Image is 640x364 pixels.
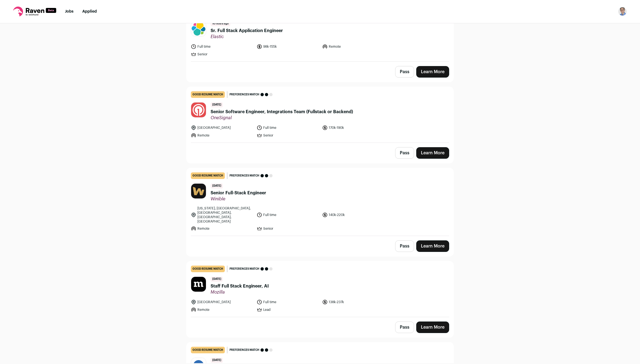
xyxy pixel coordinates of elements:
[257,307,319,312] li: Lead
[416,147,449,159] a: Learn More
[395,66,414,78] button: Pass
[395,322,414,333] button: Pass
[257,226,319,231] li: Senior
[191,299,253,305] li: [GEOGRAPHIC_DATA]
[191,133,253,138] li: Remote
[322,206,385,224] li: 140k-220k
[191,103,206,117] img: 8aa4d94df8ab9acb337dc3ab05e1fefe3d82d3e89f8cd56958f6ea3d553eddb7.jpg
[257,44,319,49] li: 98k-155k
[191,307,253,312] li: Remote
[395,147,414,159] button: Pass
[416,322,449,333] a: Learn More
[257,206,319,224] li: Full time
[191,125,253,130] li: [GEOGRAPHIC_DATA]
[191,347,225,353] div: good resume match
[191,277,206,292] img: ed6f39911129357e39051950c0635099861b11d33cdbe02a057c56aa8f195c9d
[618,7,627,16] button: Open dropdown
[211,27,283,34] span: Sr. Full Stack Application Engineer
[322,299,385,305] li: 138k-237k
[395,240,414,252] button: Pass
[211,109,353,115] span: Senior Software Engineer, Integrations Team (Fullstack or Backend)
[186,6,454,61] a: great resume match Preferences match 10 hours ago Sr. Full Stack Application Engineer Elastic Ful...
[211,21,230,26] span: 10 hours ago
[191,184,206,198] img: 43b18ab6283ad68dcf553538c9999746d409d86ec1a7710a5e02ebaa71a55a8b.jpg
[191,206,253,224] li: [US_STATE], [GEOGRAPHIC_DATA], [GEOGRAPHIC_DATA], [GEOGRAPHIC_DATA], [GEOGRAPHIC_DATA]
[230,173,259,178] span: Preferences match
[211,115,353,121] span: OneSignal
[186,87,454,143] a: good resume match Preferences match [DATE] Senior Software Engineer, Integrations Team (Fullstack...
[230,92,259,97] span: Preferences match
[191,226,253,231] li: Remote
[191,21,206,36] img: e9e38d7723e3f3d2e8a05ecf00f217479225344006e5eafb56baf7538f3fff2c.jpg
[191,44,253,49] li: Full time
[211,196,266,202] span: Winible
[211,358,223,363] span: [DATE]
[618,7,627,16] img: 6528579-medium_jpg
[211,190,266,196] span: Senior Full-Stack Engineer
[230,347,259,353] span: Preferences match
[186,261,454,317] a: good resume match Preferences match [DATE] Staff Full Stack Engineer, AI Mozilla [GEOGRAPHIC_DATA...
[211,102,223,107] span: [DATE]
[191,91,225,98] div: good resume match
[230,266,259,272] span: Preferences match
[322,125,385,130] li: 170k-190k
[191,52,253,57] li: Senior
[191,172,225,179] div: good resume match
[416,66,449,78] a: Learn More
[65,10,73,13] a: Jobs
[211,183,223,189] span: [DATE]
[186,168,454,236] a: good resume match Preferences match [DATE] Senior Full-Stack Engineer Winible [US_STATE], [GEOGRA...
[257,125,319,130] li: Full time
[191,266,225,272] div: good resume match
[257,299,319,305] li: Full time
[211,34,283,39] span: Elastic
[211,289,269,295] span: Mozilla
[322,44,385,49] li: Remote
[82,10,97,13] a: Applied
[416,240,449,252] a: Learn More
[257,133,319,138] li: Senior
[211,283,269,289] span: Staff Full Stack Engineer, AI
[211,277,223,282] span: [DATE]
